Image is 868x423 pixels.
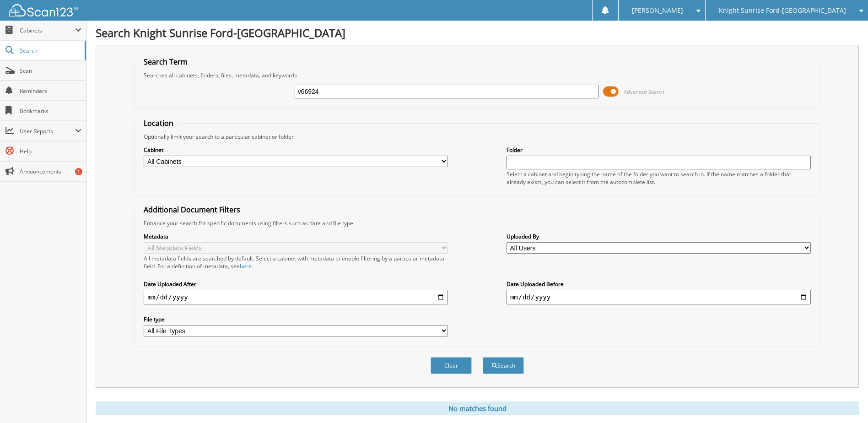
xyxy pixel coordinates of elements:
span: User Reports [20,127,75,135]
legend: Location [139,118,178,128]
label: Uploaded By [507,233,811,240]
div: 1 [75,168,82,175]
span: Announcements [20,168,81,175]
div: No matches found [96,401,859,415]
label: Folder [507,146,811,154]
span: Advanced Search [624,88,664,95]
img: scan123-logo-white.svg [9,4,78,16]
label: Metadata [144,233,448,240]
span: Scan [20,67,81,75]
a: here [240,262,252,270]
input: start [144,290,448,304]
div: All metadata fields are searched by default. Select a cabinet with metadata to enable filtering b... [144,255,448,270]
legend: Additional Document Filters [139,205,245,215]
div: Select a cabinet and begin typing the name of the folder you want to search in. If the name match... [507,170,811,186]
div: Enhance your search for specific documents using filters such as date and file type. [139,219,815,227]
button: Search [483,357,524,374]
label: Date Uploaded Before [507,280,811,288]
span: [PERSON_NAME] [632,8,683,13]
label: Cabinet [144,146,448,154]
button: Clear [431,357,472,374]
span: Cabinets [20,27,75,34]
legend: Search Term [139,57,192,67]
label: Date Uploaded After [144,280,448,288]
span: Knight Sunrise Ford-[GEOGRAPHIC_DATA] [719,8,846,13]
span: Reminders [20,87,81,95]
input: end [507,290,811,304]
div: Optionally limit your search to a particular cabinet or folder [139,133,815,141]
span: Help [20,147,81,155]
h1: Search Knight Sunrise Ford-[GEOGRAPHIC_DATA] [96,25,859,40]
span: Search [20,47,80,54]
span: Bookmarks [20,107,81,115]
div: Searches all cabinets, folders, files, metadata, and keywords [139,71,815,79]
label: File type [144,315,448,323]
